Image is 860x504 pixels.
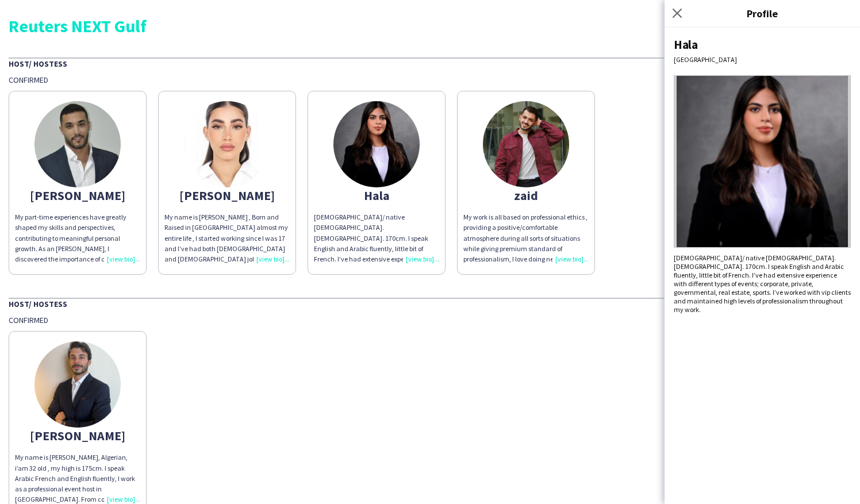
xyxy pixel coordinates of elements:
[674,75,851,248] img: Crew avatar or photo
[674,37,851,52] div: Hala
[314,190,439,201] div: Hala
[15,430,140,441] div: [PERSON_NAME]
[463,212,589,264] div: My work is all based on professional ethics , providing a positive/comfortable atmosphere during ...
[164,190,290,201] div: [PERSON_NAME]
[665,6,860,21] h3: Profile
[15,212,140,264] div: My part-time experiences have greatly shaped my skills and perspectives, contributing to meaningf...
[9,17,851,34] div: Reuters NEXT Gulf
[9,75,851,85] div: Confirmed
[9,298,851,309] div: Host/ Hostess
[333,101,420,187] img: thumb-68a0e79732ed7.jpeg
[463,190,589,201] div: zaid
[34,341,121,428] img: thumb-685bf4662badf.jpg
[483,101,569,187] img: thumb-0abc8545-ac6c-4045-9ff6-bf7ec7d3b2d0.jpg
[34,101,121,187] img: thumb-6656fbc3a5347.jpeg
[9,57,851,69] div: Host/ Hostess
[15,190,140,201] div: [PERSON_NAME]
[184,101,270,187] img: thumb-68775f4007b27.jpeg
[674,55,851,64] div: [GEOGRAPHIC_DATA]
[314,212,439,264] div: [DEMOGRAPHIC_DATA]/ native [DEMOGRAPHIC_DATA]. [DEMOGRAPHIC_DATA]. 170cm. I speak English and Ara...
[674,253,851,314] div: [DEMOGRAPHIC_DATA]/ native [DEMOGRAPHIC_DATA]. [DEMOGRAPHIC_DATA]. 170cm. I speak English and Ara...
[164,212,290,264] div: My name is [PERSON_NAME] , Born and Raised in [GEOGRAPHIC_DATA] almost my entire life , I started...
[9,315,851,325] div: Confirmed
